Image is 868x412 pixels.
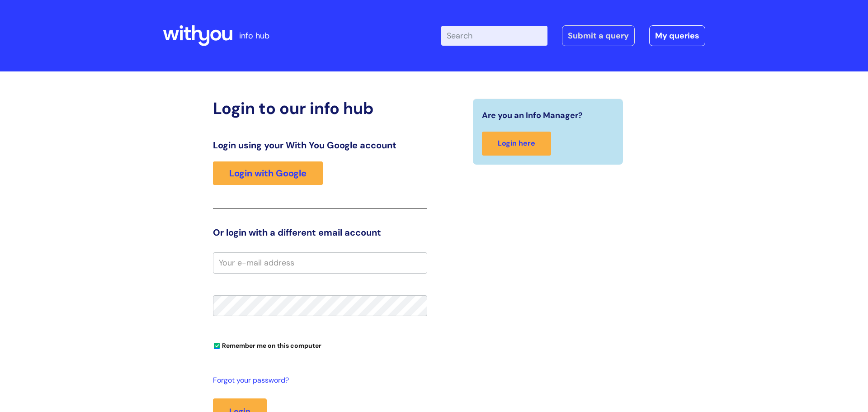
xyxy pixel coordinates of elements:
div: You can uncheck this option if you're logging in from a shared device [213,338,427,352]
p: info hub [239,28,269,43]
input: Your e-mail address [213,252,427,273]
h3: Login using your With You Google account [213,140,427,151]
span: Are you an Info Manager? [482,108,583,123]
label: Remember me on this computer [213,340,321,350]
h3: Or login with a different email account [213,227,427,238]
h2: Login to our info hub [213,99,427,118]
a: Submit a query [562,25,635,46]
a: Forgot your password? [213,374,423,387]
a: Login with Google [213,161,323,185]
a: My queries [649,25,705,46]
input: Search [441,26,547,46]
a: Login here [482,132,551,156]
input: Remember me on this computer [214,343,220,349]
